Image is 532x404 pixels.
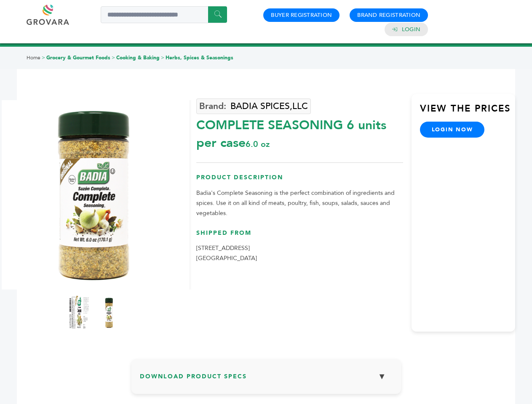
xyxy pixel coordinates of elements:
span: > [161,54,164,61]
span: > [112,54,115,61]
a: Herbs, Spices & Seasonings [166,54,233,61]
p: Badia's Complete Seasoning is the perfect combination of ingredients and spices. Use it on all ki... [196,188,403,218]
img: COMPLETE SEASONING® 6 units per case 6.0 oz Product Label [69,296,90,330]
h3: Product Description [196,173,403,188]
a: Login [402,26,420,33]
img: COMPLETE SEASONING® 6 units per case 6.0 oz [99,296,120,330]
h3: Download Product Specs [140,367,393,392]
a: Cooking & Baking [116,54,160,61]
input: Search a product or brand... [101,6,227,23]
span: 6.0 oz [246,138,270,150]
button: ▼ [372,367,393,385]
a: BADIA SPICES,LLC [196,98,311,114]
h3: Shipped From [196,229,403,244]
div: COMPLETE SEASONING 6 units per case [196,112,403,152]
a: Home [27,54,40,61]
a: Grocery & Gourmet Foods [46,54,110,61]
a: Buyer Registration [271,11,332,19]
span: > [42,54,45,61]
a: Brand Registration [357,11,420,19]
a: login now [420,122,485,138]
p: [STREET_ADDRESS] [GEOGRAPHIC_DATA] [196,243,403,263]
h3: View the Prices [420,102,515,122]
